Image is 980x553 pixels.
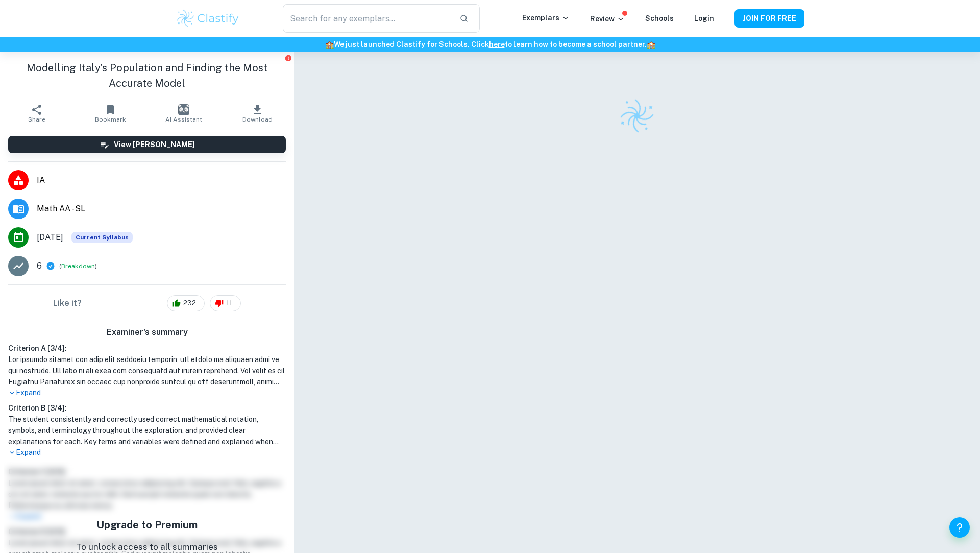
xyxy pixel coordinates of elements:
[616,95,658,137] img: Clastify logo
[694,14,714,22] a: Login
[220,298,238,308] span: 11
[283,4,451,33] input: Search for any exemplars...
[8,343,286,354] h6: Criterion A [ 3 / 4 ]:
[489,40,505,49] a: here
[590,13,625,25] p: Review
[37,174,286,186] span: IA
[645,14,674,22] a: Schools
[37,260,42,272] p: 6
[71,232,133,243] div: This exemplar is based on the current syllabus. Feel free to refer to it for inspiration/ideas wh...
[37,203,286,215] span: Math AA - SL
[8,60,286,91] h1: Modelling Italy’s Population and Finding the Most Accurate Model
[178,104,189,115] img: AI Assistant
[176,8,240,29] img: Clastify logo
[8,354,286,388] h1: Lor ipsumdo sitamet con adip elit seddoeiu temporin, utl etdolo ma aliquaen admi ve qui nostrude....
[167,295,205,311] div: 232
[61,261,95,271] button: Breakdown
[284,54,292,62] button: Report issue
[949,517,970,538] button: Help and Feedback
[114,139,195,150] h6: View [PERSON_NAME]
[647,40,655,49] span: 🏫
[95,116,126,123] span: Bookmark
[220,99,294,128] button: Download
[8,414,286,447] h1: The student consistently and correctly used correct mathematical notation, symbols, and terminolo...
[37,231,63,244] span: [DATE]
[28,116,45,123] span: Share
[8,447,286,458] p: Expand
[8,136,286,153] button: View [PERSON_NAME]
[522,12,570,23] p: Exemplars
[325,40,334,49] span: 🏫
[242,116,273,123] span: Download
[178,298,202,308] span: 232
[2,39,978,50] h6: We just launched Clastify for Schools. Click to learn how to become a school partner.
[147,99,220,128] button: AI Assistant
[53,297,82,309] h6: Like it?
[59,261,97,271] span: ( )
[76,517,218,533] h5: Upgrade to Premium
[4,326,290,339] h6: Examiner's summary
[165,116,202,123] span: AI Assistant
[8,402,286,414] h6: Criterion B [ 3 / 4 ]:
[71,232,133,243] span: Current Syllabus
[210,295,241,311] div: 11
[8,388,286,398] p: Expand
[734,9,804,28] button: JOIN FOR FREE
[73,99,147,128] button: Bookmark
